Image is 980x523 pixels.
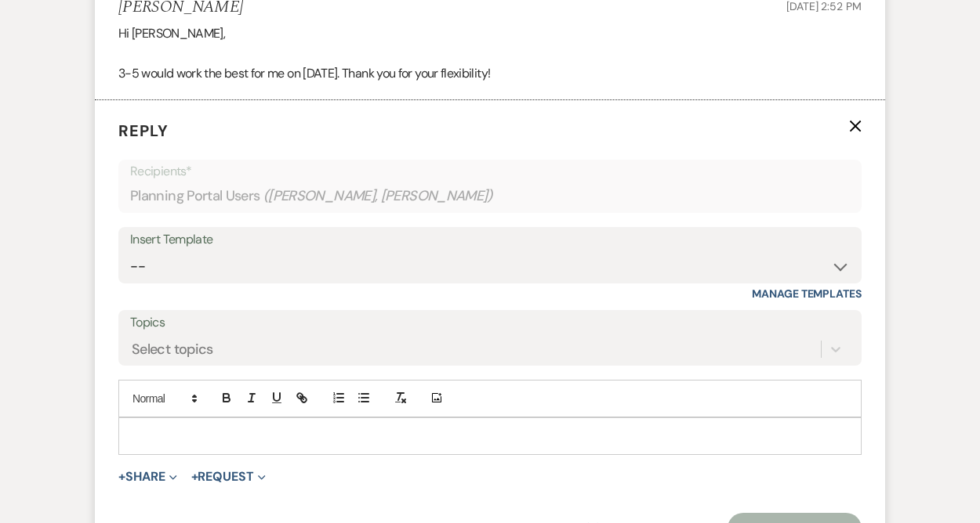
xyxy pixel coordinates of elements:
button: Request [191,471,266,483]
p: Hi [PERSON_NAME], [118,23,862,44]
p: 3-5 would work the best for me on [DATE]. Thank you for your flexibility! [118,63,862,84]
div: Insert Template [130,229,850,251]
span: + [118,471,125,483]
a: Manage Templates [752,287,862,301]
span: ( [PERSON_NAME], [PERSON_NAME] ) [263,186,494,207]
span: Reply [118,121,169,141]
p: Recipients* [130,161,850,182]
span: + [191,471,198,483]
label: Topics [130,312,850,334]
div: Planning Portal Users [130,181,850,211]
div: Select topics [132,338,213,359]
button: Share [118,471,177,483]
